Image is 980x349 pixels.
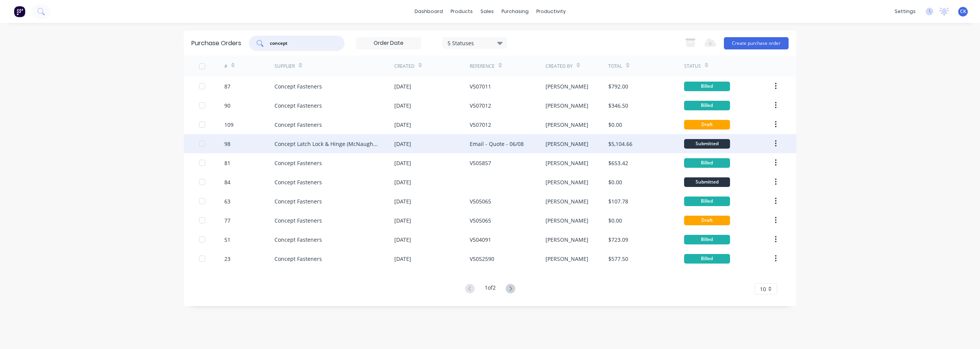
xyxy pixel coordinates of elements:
div: $107.78 [608,197,628,205]
div: Billed [684,158,730,168]
div: [PERSON_NAME] [546,159,588,167]
div: 77 [224,216,230,224]
div: productivity [532,6,570,17]
div: 84 [224,178,230,186]
div: $792.00 [608,82,628,90]
div: $0.00 [608,178,622,186]
div: Billed [684,235,730,244]
div: [PERSON_NAME] [546,216,588,224]
div: 1 of 2 [485,283,496,295]
div: $0.00 [608,121,622,129]
input: Search purchase orders... [269,39,333,47]
div: V505065 [470,197,491,205]
div: [DATE] [394,178,411,186]
div: # [224,63,227,70]
div: Concept Latch Lock & Hinge (McNaughtans) [274,140,379,148]
div: Status [684,63,701,70]
div: [DATE] [394,140,411,148]
div: Draft [684,216,730,225]
div: $5,104.66 [608,140,632,148]
div: Email - Quote - 06/08 [470,140,524,148]
div: Concept Fasteners [274,197,322,205]
div: [PERSON_NAME] [546,121,588,129]
div: 51 [224,236,230,244]
div: Created [394,63,415,70]
div: Billed [684,82,730,91]
div: purchasing [498,6,532,17]
div: sales [477,6,498,17]
div: Concept Fasteners [274,102,322,110]
input: Order Date [356,38,421,49]
div: V507012 [470,102,491,110]
div: $577.50 [608,255,628,263]
div: Concept Fasteners [274,82,322,90]
div: V505065 [470,216,491,224]
div: 63 [224,197,230,205]
button: Create purchase order [724,37,789,49]
div: [DATE] [394,102,411,110]
div: [PERSON_NAME] [546,102,588,110]
div: 90 [224,102,230,110]
span: 10 [760,285,766,293]
img: Factory [14,6,25,17]
div: Concept Fasteners [274,236,322,244]
div: Billed [684,197,730,206]
div: [PERSON_NAME] [546,255,588,263]
div: 87 [224,82,230,90]
div: [DATE] [394,216,411,224]
div: [PERSON_NAME] [546,178,588,186]
div: Concept Fasteners [274,255,322,263]
div: 23 [224,255,230,263]
div: Billed [684,254,730,264]
div: products [447,6,477,17]
div: Concept Fasteners [274,216,322,224]
div: $0.00 [608,216,622,224]
div: 109 [224,121,234,129]
div: 5 Statuses [448,39,502,47]
div: Billed [684,101,730,110]
div: Concept Fasteners [274,159,322,167]
div: [DATE] [394,159,411,167]
div: Submitted [684,139,730,149]
div: Concept Fasteners [274,121,322,129]
div: [PERSON_NAME] [546,236,588,244]
div: [DATE] [394,121,411,129]
div: Total [608,63,622,70]
div: $723.09 [608,236,628,244]
div: [PERSON_NAME] [546,82,588,90]
div: Submitted [684,177,730,187]
div: Created By [546,63,573,70]
a: dashboard [411,6,447,17]
div: Concept Fasteners [274,178,322,186]
div: 98 [224,140,230,148]
div: settings [891,6,920,17]
div: V507012 [470,121,491,129]
span: CK [960,8,966,15]
div: Reference [470,63,495,70]
div: [PERSON_NAME] [546,197,588,205]
div: V504091 [470,236,491,244]
div: [PERSON_NAME] [546,140,588,148]
div: [DATE] [394,82,411,90]
div: $653.42 [608,159,628,167]
div: V505857 [470,159,491,167]
div: [DATE] [394,236,411,244]
div: [DATE] [394,197,411,205]
div: V507011 [470,82,491,90]
div: V5052590 [470,255,494,263]
div: [DATE] [394,255,411,263]
div: Purchase Orders [191,39,241,48]
div: $346.50 [608,102,628,110]
div: 81 [224,159,230,167]
div: Draft [684,120,730,129]
div: Supplier [274,63,295,70]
